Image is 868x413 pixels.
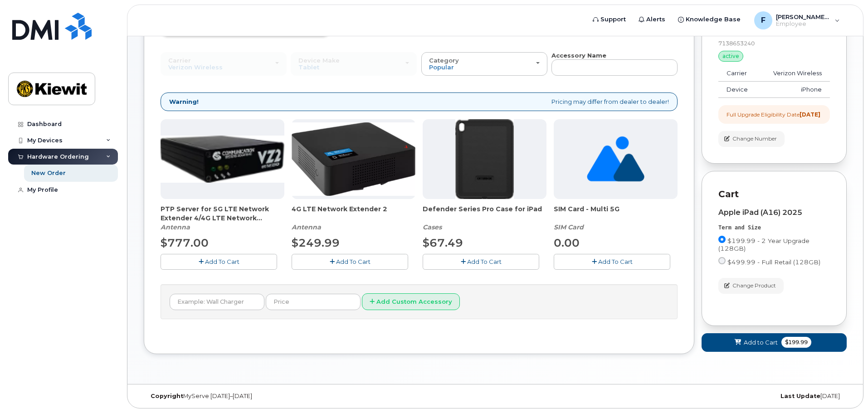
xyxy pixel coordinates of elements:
[421,52,547,76] button: Category Popular
[161,254,277,270] button: Add To Cart
[776,20,830,28] span: Employee
[151,393,183,399] strong: Copyright
[161,92,678,111] div: Pricing may differ from dealer to dealer!
[144,393,378,400] div: MyServe [DATE]–[DATE]
[718,131,785,147] button: Change Number
[429,63,454,71] span: Popular
[292,254,408,270] button: Add To Cart
[718,188,830,201] p: Cart
[362,293,460,310] button: Add Custom Accessory
[161,236,209,249] span: $777.00
[205,258,239,265] span: Add To Cart
[554,236,580,249] span: 0.00
[423,223,442,231] em: Cases
[587,119,644,199] img: no_image_found-2caef05468ed5679b831cfe6fc140e25e0c280774317ffc20a367ab7fd17291e.png
[423,254,539,270] button: Add To Cart
[423,236,463,249] span: $67.49
[718,65,759,82] td: Carrier
[759,65,830,82] td: Verizon Wireless
[429,57,459,64] span: Category
[780,393,820,399] strong: Last Update
[266,294,361,310] input: Price
[718,236,726,243] input: $199.99 - 2 Year Upgrade (128GB)
[718,82,759,98] td: Device
[554,204,678,223] span: SIM Card - Multi 5G
[292,204,415,232] div: 4G LTE Network Extender 2
[646,15,665,24] span: Alerts
[718,237,809,252] span: $199.99 - 2 Year Upgrade (128GB)
[632,10,672,29] a: Alerts
[423,204,546,232] div: Defender Series Pro Case for iPad
[170,294,264,310] input: Example: Wall Charger
[598,258,633,265] span: Add To Cart
[744,338,778,347] span: Add to Cart
[748,11,846,29] div: Francisco.Avila
[800,111,820,118] strong: [DATE]
[161,204,284,223] span: PTP Server for 5G LTE Network Extender 4/4G LTE Network Extender 3
[455,119,514,199] img: defenderipad10thgen.png
[161,223,190,231] em: Antenna
[727,111,820,118] div: Full Upgrade Eligibility Date
[732,282,776,290] span: Change Product
[718,209,830,217] div: Apple iPad (A16) 2025
[161,204,284,232] div: PTP Server for 5G LTE Network Extender 4/4G LTE Network Extender 3
[718,51,743,62] div: active
[702,333,847,352] button: Add to Cart $199.99
[718,224,830,232] div: Term and Size
[423,204,546,223] span: Defender Series Pro Case for iPad
[554,204,678,232] div: SIM Card - Multi 5G
[759,82,830,98] td: iPhone
[727,258,820,266] span: $499.99 - Full Retail (128GB)
[781,337,811,348] span: $199.99
[718,257,726,264] input: $499.99 - Full Retail (128GB)
[292,204,415,223] span: 4G LTE Network Extender 2
[554,254,670,270] button: Add To Cart
[292,122,415,195] img: 4glte_extender.png
[761,15,766,26] span: F
[776,13,830,20] span: [PERSON_NAME].[PERSON_NAME]
[467,258,502,265] span: Add To Cart
[554,223,584,231] em: SIM Card
[586,10,632,29] a: Support
[718,39,830,47] div: 7138653240
[672,10,747,29] a: Knowledge Base
[169,97,199,106] strong: Warning!
[612,393,847,400] div: [DATE]
[292,236,340,249] span: $249.99
[336,258,371,265] span: Add To Cart
[292,223,321,231] em: Antenna
[732,135,777,143] span: Change Number
[829,374,861,406] iframe: Messenger Launcher
[551,52,606,59] strong: Accessory Name
[600,15,626,24] span: Support
[686,15,741,24] span: Knowledge Base
[161,136,284,183] img: Casa_Sysem.png
[718,278,784,294] button: Change Product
